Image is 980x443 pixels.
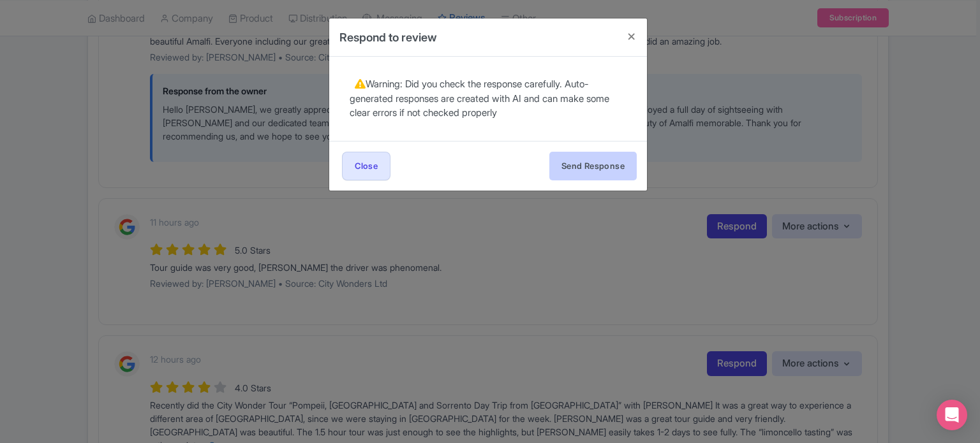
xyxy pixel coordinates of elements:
a: Close [342,152,390,180]
h4: Respond to review [339,29,437,46]
button: Send Response [549,152,637,180]
div: Warning: Did you check the response carefully. Auto-generated responses are created with AI and c... [350,77,627,120]
div: Open Intercom Messenger [937,400,967,430]
button: Close [616,18,647,55]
